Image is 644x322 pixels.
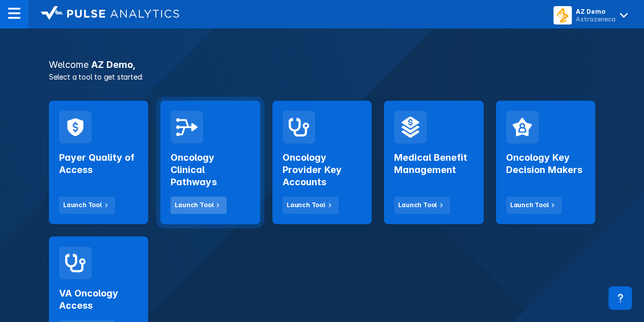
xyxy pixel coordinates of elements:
[43,60,601,69] h3: AZ Demo ,
[510,201,549,210] div: Launch Tool
[63,201,102,210] div: Launch Tool
[175,201,213,210] div: Launch Tool
[59,287,138,312] h2: VA Oncology Access
[171,152,249,188] h2: Oncology Clinical Pathways
[608,286,632,310] div: Contact Support
[394,196,450,214] button: Launch Tool
[394,152,473,176] h2: Medical Benefit Management
[283,152,361,188] h2: Oncology Provider Key Accounts
[384,101,483,224] a: Medical Benefit ManagementLaunch Tool
[49,101,148,224] a: Payer Quality of AccessLaunch Tool
[576,15,615,23] div: Astrazeneca
[160,101,260,224] a: Oncology Clinical PathwaysLaunch Tool
[506,152,585,176] h2: Oncology Key Decision Makers
[398,201,437,210] div: Launch Tool
[496,101,595,224] a: Oncology Key Decision MakersLaunch Tool
[59,152,138,176] h2: Payer Quality of Access
[506,196,562,214] button: Launch Tool
[283,196,339,214] button: Launch Tool
[59,196,115,214] button: Launch Tool
[41,6,179,20] img: logo
[49,59,89,70] span: Welcome
[43,71,601,82] p: Select a tool to get started:
[171,196,227,214] button: Launch Tool
[29,6,179,22] a: logo
[287,201,325,210] div: Launch Tool
[8,7,20,19] img: menu--horizontal.svg
[555,8,570,22] img: menu button
[272,101,372,224] a: Oncology Provider Key AccountsLaunch Tool
[576,8,615,15] div: AZ Demo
